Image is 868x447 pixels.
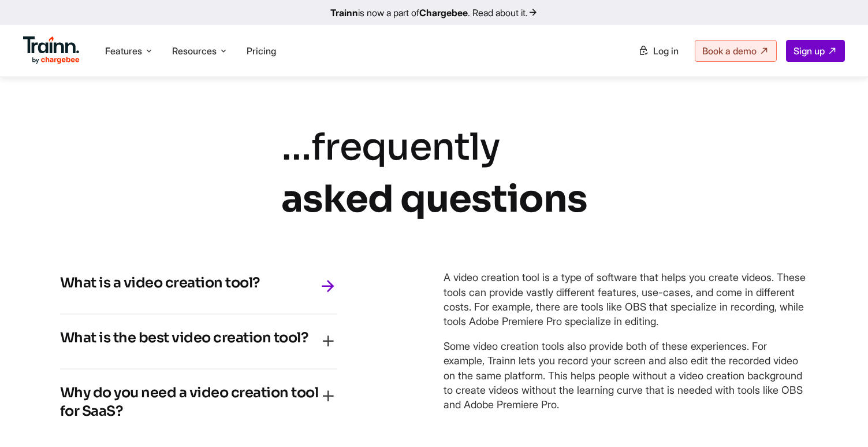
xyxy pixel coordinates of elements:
[330,7,358,19] b: Trainn
[60,328,308,347] h4: What is the best video creation tool?
[631,40,686,61] a: Log in
[60,274,260,292] h4: What is a video creation tool?
[23,36,80,64] img: Trainn Logo
[695,40,777,62] a: Book a demo
[786,40,845,62] a: Sign up
[247,45,276,57] a: Pricing
[60,383,319,420] h4: Why do you need a video creation tool for SaaS?
[419,7,468,19] b: Chargebee
[281,176,587,223] b: asked questions
[105,45,142,57] span: Features
[653,45,679,57] span: Log in
[281,121,587,225] div: …
[444,270,809,328] p: A video creation tool is a type of software that helps you create videos. These tools can provide...
[794,45,825,57] span: Sign up
[311,124,500,171] i: frequently
[702,45,757,57] span: Book a demo
[810,391,868,447] iframe: Chat Widget
[172,45,217,57] span: Resources
[444,339,809,412] p: Some video creation tools also provide both of these experiences. For example, Trainn lets you re...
